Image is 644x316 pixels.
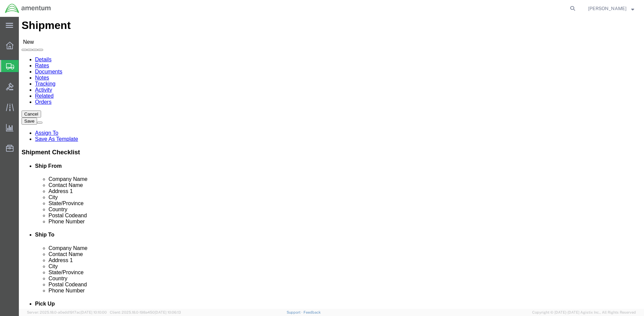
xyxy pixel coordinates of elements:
span: Copyright © [DATE]-[DATE] Agistix Inc., All Rights Reserved [532,310,636,315]
a: Support [287,310,303,314]
img: logo [5,3,51,13]
span: [DATE] 10:10:00 [80,310,107,314]
a: Feedback [303,310,321,314]
span: Server: 2025.18.0-a0edd1917ac [27,310,107,314]
span: Client: 2025.18.0-198a450 [110,310,181,314]
span: Marcellis Jacobs [588,5,626,12]
span: [DATE] 10:06:13 [155,310,181,314]
button: [PERSON_NAME] [588,4,635,12]
iframe: FS Legacy Container [19,17,644,309]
